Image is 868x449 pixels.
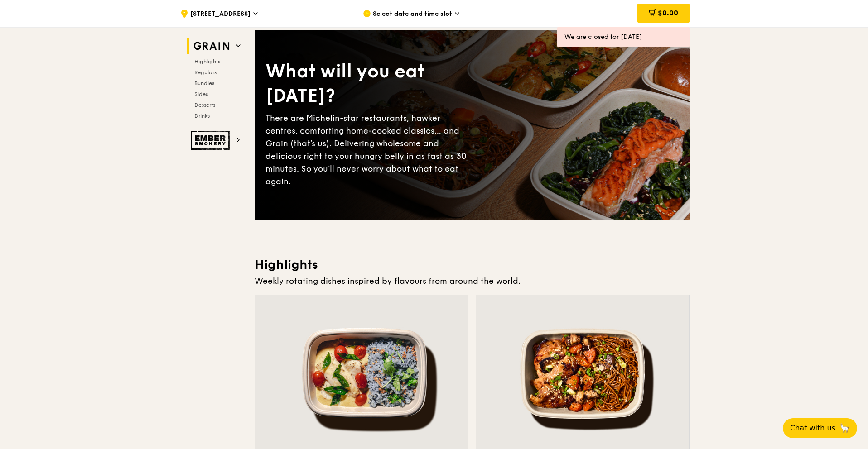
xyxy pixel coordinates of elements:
img: Ember Smokery web logo [191,131,232,150]
h3: Highlights [255,257,690,273]
span: Regulars [194,69,217,76]
span: Select date and time slot [373,10,452,19]
div: Weekly rotating dishes inspired by flavours from around the world. [255,275,690,287]
span: 🦙 [839,423,850,434]
span: Drinks [194,113,210,119]
span: Bundles [194,80,214,86]
div: There are Michelin-star restaurants, hawker centres, comforting home-cooked classics… and Grain (... [265,112,472,188]
span: Chat with us [790,423,835,434]
img: Grain web logo [191,38,232,54]
div: What will you eat [DATE]? [265,59,472,108]
div: We are closed for [DATE] [564,33,682,42]
span: Highlights [194,58,220,65]
span: $0.00 [658,9,678,17]
button: Chat with us🦙 [783,418,857,438]
span: Desserts [194,102,215,108]
span: Sides [194,91,208,97]
span: [STREET_ADDRESS] [190,10,251,19]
